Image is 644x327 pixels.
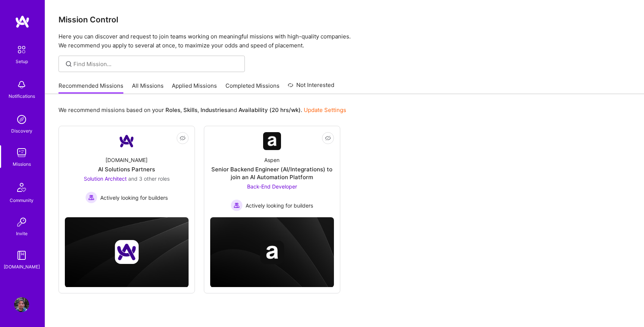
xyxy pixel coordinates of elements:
[64,60,73,68] i: icon SearchGrey
[246,202,313,209] span: Actively looking for builders
[14,145,29,160] img: teamwork
[172,82,217,94] a: Applied Missions
[231,199,243,211] img: Actively looking for builders
[59,15,631,24] h3: Mission Control
[4,263,40,271] div: [DOMAIN_NAME]
[65,217,189,287] img: cover
[15,15,30,28] img: logo
[304,106,346,113] a: Update Settings
[210,217,334,287] img: cover
[210,132,334,211] a: Company LogoAspenSenior Backend Engineer (AI/Integrations) to join an AI Automation PlatformBack-...
[14,297,29,312] img: User Avatar
[264,156,280,164] div: Aspen
[210,165,334,181] div: Senior Backend Engineer (AI/Integrations) to join an AI Automation Platform
[288,81,334,94] a: Not Interested
[128,175,170,182] span: and 3 other roles
[14,215,29,230] img: Invite
[201,106,227,113] b: Industries
[239,106,301,113] b: Availability (20 hrs/wk)
[11,127,32,135] div: Discovery
[247,183,297,190] span: Back-End Developer
[100,194,168,202] span: Actively looking for builders
[16,230,28,237] div: Invite
[225,82,280,94] a: Completed Missions
[165,106,180,113] b: Roles
[73,60,239,68] input: Find Mission...
[85,191,97,203] img: Actively looking for builders
[260,240,284,264] img: Company logo
[59,106,346,114] p: We recommend missions based on your , , and .
[105,156,148,164] div: [DOMAIN_NAME]
[10,196,34,204] div: Community
[14,77,29,92] img: bell
[9,92,35,100] div: Notifications
[325,135,331,141] i: icon EyeClosed
[13,178,31,196] img: Community
[118,132,136,150] img: Company Logo
[84,175,127,182] span: Solution Architect
[263,132,281,150] img: Company Logo
[180,135,186,141] i: icon EyeClosed
[13,160,31,168] div: Missions
[59,32,631,50] p: Here you can discover and request to join teams working on meaningful missions with high-quality ...
[14,42,29,57] img: setup
[98,165,155,173] div: AI Solutions Partners
[16,57,28,65] div: Setup
[14,248,29,263] img: guide book
[132,82,164,94] a: All Missions
[12,297,31,312] a: User Avatar
[65,132,189,206] a: Company Logo[DOMAIN_NAME]AI Solutions PartnersSolution Architect and 3 other rolesActively lookin...
[183,106,198,113] b: Skills
[115,240,139,264] img: Company logo
[59,82,123,94] a: Recommended Missions
[14,112,29,127] img: discovery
